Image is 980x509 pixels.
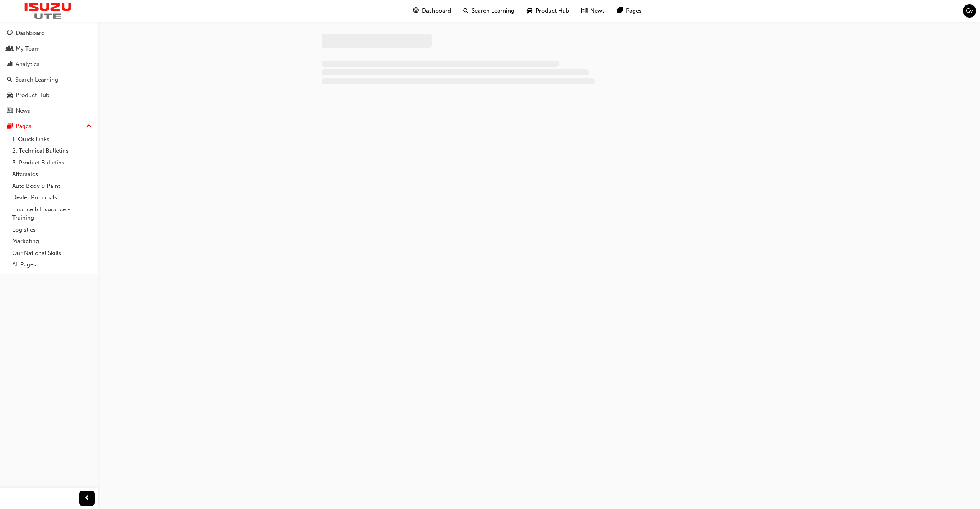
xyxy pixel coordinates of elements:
[9,133,95,145] a: 1. Quick Links
[527,6,532,16] span: car-icon
[626,7,642,15] span: Pages
[463,6,469,16] span: search-icon
[16,44,40,53] div: My Team
[9,192,95,204] a: Dealer Principals
[9,157,95,169] a: 3. Product Bulletins
[7,46,13,53] span: people-icon
[617,6,623,16] span: pages-icon
[9,235,95,247] a: Marketing
[7,108,13,115] span: news-icon
[457,3,521,19] a: search-iconSearch Learning
[7,123,13,130] span: pages-icon
[9,247,95,259] a: Our National Skills
[9,224,95,236] a: Logistics
[9,145,95,157] a: 2. Technical Bulletins
[590,7,605,15] span: News
[3,42,95,56] a: My Team
[611,3,648,19] a: pages-iconPages
[16,107,30,115] div: News
[4,3,92,19] img: dingo
[581,6,587,16] span: news-icon
[3,119,95,133] button: Pages
[521,3,575,19] a: car-iconProduct Hub
[963,4,976,18] button: Gv
[15,76,58,84] div: Search Learning
[3,104,95,118] a: News
[9,168,95,180] a: Aftersales
[9,259,95,271] a: All Pages
[3,25,95,119] button: DashboardMy TeamAnalyticsSearch LearningProduct HubNews
[3,26,95,40] a: Dashboard
[3,88,95,102] a: Product Hub
[7,30,13,37] span: guage-icon
[575,3,611,19] a: news-iconNews
[84,494,90,503] span: prev-icon
[16,29,45,38] div: Dashboard
[536,7,569,15] span: Product Hub
[16,122,31,131] div: Pages
[7,77,12,84] span: search-icon
[422,7,451,15] span: Dashboard
[7,61,13,68] span: chart-icon
[9,180,95,192] a: Auto Body & Paint
[3,57,95,71] a: Analytics
[16,60,39,69] div: Analytics
[7,92,13,99] span: car-icon
[472,7,514,15] span: Search Learning
[966,7,973,15] span: Gv
[413,6,419,16] span: guage-icon
[86,122,91,131] span: up-icon
[9,204,95,224] a: Finance & Insurance - Training
[3,73,95,87] a: Search Learning
[407,3,457,19] a: guage-iconDashboard
[16,91,49,100] div: Product Hub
